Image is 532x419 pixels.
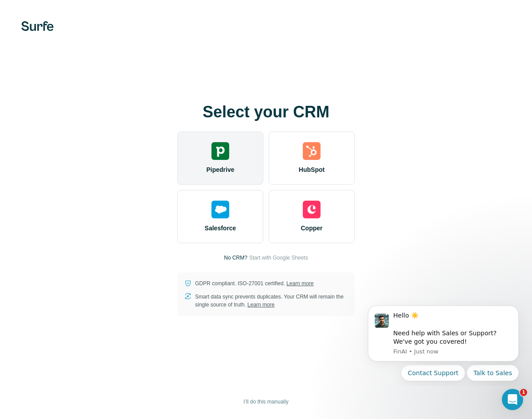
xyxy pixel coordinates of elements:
h1: Select your CRM [177,103,355,121]
img: hubspot's logo [303,142,321,160]
span: Pipedrive [206,165,234,174]
p: Smart data sync prevents duplicates. Your CRM will remain the single source of truth. [195,293,348,309]
iframe: Intercom notifications message [355,298,532,386]
button: I’ll do this manually [237,395,294,408]
iframe: Intercom live chat [502,389,523,410]
button: Start with Google Sheets [249,254,308,262]
span: Salesforce [205,224,236,233]
p: GDPR compliant. ISO-27001 certified. [195,279,313,287]
a: Learn more [247,302,274,308]
img: pipedrive's logo [211,142,229,160]
span: Copper [301,224,323,233]
img: copper's logo [303,201,321,218]
span: HubSpot [299,165,325,174]
p: No CRM? [224,254,247,262]
img: salesforce's logo [211,201,229,218]
a: Learn more [286,280,313,287]
span: I’ll do this manually [243,398,288,406]
img: Surfe's logo [21,21,54,31]
span: 1 [520,389,527,396]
